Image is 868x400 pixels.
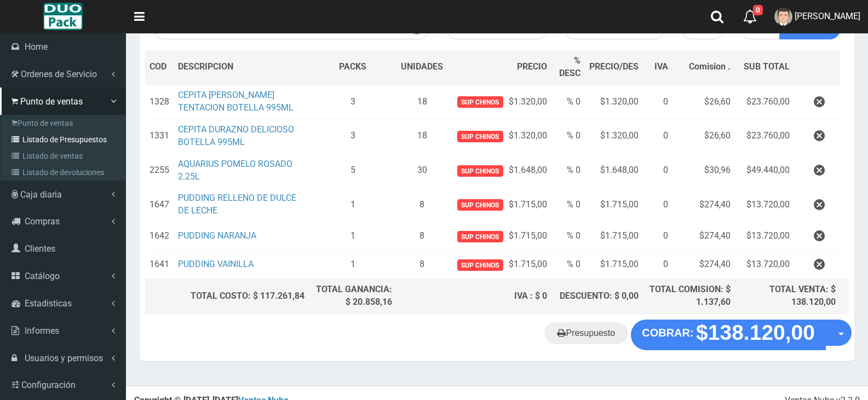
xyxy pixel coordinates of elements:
span: Sup chinos [457,199,503,211]
span: Catálogo [25,271,60,281]
a: AQUARIUS POMELO ROSADO 2.25L [178,159,292,182]
a: Punto de ventas [3,115,125,131]
td: % 0 [551,251,585,279]
td: $1.320,00 [585,84,643,119]
a: Listado de ventas [3,148,125,164]
td: $1.715,00 [447,222,551,251]
td: 0 [643,153,672,188]
td: 1 [309,222,396,251]
span: Sup chinos [457,231,503,242]
th: DES [174,50,309,85]
a: PUDDING VAINILLA [178,259,254,269]
span: Sup chinos [457,165,503,177]
td: 8 [396,188,447,222]
span: IVA [654,61,668,72]
td: $1.715,00 [447,251,551,279]
span: Sup chinos [457,131,503,142]
span: CRIPCION [194,61,233,72]
span: Ordenes de Servicio [21,69,97,79]
td: $1.320,00 [585,119,643,154]
td: 1328 [145,84,174,119]
td: 0 [643,84,672,119]
td: $13.720,00 [735,251,794,279]
a: PUDDING RELLENO DE DULCE DE LECHE [178,193,296,216]
td: $1.715,00 [585,188,643,222]
td: 3 [309,119,396,154]
td: 0 [643,188,672,222]
td: 5 [309,153,396,188]
td: $1.320,00 [447,84,551,119]
th: COD [145,50,174,85]
td: 2255 [145,153,174,188]
td: $1.648,00 [585,153,643,188]
td: $30,96 [672,153,735,188]
span: PRECIO [517,61,547,73]
th: UNIDADES [396,50,447,85]
td: 0 [643,251,672,279]
a: CEPITA DURAZNO DELICIOSO BOTELLA 995ML [178,124,294,147]
span: SUB TOTAL [744,61,790,73]
span: Punto de ventas [20,96,83,107]
span: [PERSON_NAME] [795,11,860,21]
td: 1 [309,188,396,222]
td: $13.720,00 [735,222,794,251]
td: % 0 [551,188,585,222]
td: 0 [643,119,672,154]
th: PACKS [309,50,396,85]
td: 8 [396,251,447,279]
strong: $138.120,00 [696,321,815,344]
a: CEPITA [PERSON_NAME] TENTACION BOTELLA 995ML [178,90,294,113]
span: Comision . [689,61,731,72]
td: $23.760,00 [735,84,794,119]
a: Listado de devoluciones [3,164,125,181]
td: $49.440,00 [735,153,794,188]
div: TOTAL COMISION: $ 1.137,60 [647,283,731,309]
td: % 0 [551,84,585,119]
div: TOTAL COSTO: $ 117.261,84 [150,290,304,303]
td: $274,40 [672,251,735,279]
td: 8 [396,222,447,251]
td: 18 [396,84,447,119]
td: % 0 [551,119,585,154]
td: $274,40 [672,222,735,251]
td: $1.320,00 [447,119,551,154]
div: TOTAL VENTA: $ 138.120,00 [739,283,836,309]
span: Usuarios y permisos [25,353,103,363]
a: Listado de Presupuestos [3,131,125,148]
div: TOTAL GANANCIA: $ 20.858,16 [313,283,392,309]
img: User Image [774,8,792,26]
span: Estadisticas [25,298,72,309]
td: 1 [309,251,396,279]
span: Configuración [21,380,76,390]
span: Compras [25,216,60,227]
td: % 0 [551,153,585,188]
a: Presupuesto [544,322,628,344]
td: 18 [396,119,447,154]
span: Informes [25,326,59,336]
span: Home [25,42,48,52]
img: Logo grande [43,3,82,30]
td: % 0 [551,222,585,251]
div: IVA : $ 0 [401,290,547,303]
strong: COBRAR: [642,327,693,339]
td: 0 [643,222,672,251]
div: DESCUENTO: $ 0,00 [556,290,639,303]
td: 1642 [145,222,174,251]
span: Caja diaria [20,189,62,200]
td: $23.760,00 [735,119,794,154]
td: 1641 [145,251,174,279]
td: $274,40 [672,188,735,222]
span: 0 [753,5,763,15]
td: $13.720,00 [735,188,794,222]
button: COBRAR: $138.120,00 [631,320,826,350]
td: $26,60 [672,119,735,154]
td: 1331 [145,119,174,154]
a: PUDDING NARANJA [178,230,256,241]
span: Sup chinos [457,259,503,271]
span: PRECIO/DES [589,61,639,72]
span: Clientes [25,244,55,254]
td: $1.648,00 [447,153,551,188]
td: 30 [396,153,447,188]
td: $1.715,00 [447,188,551,222]
td: $26,60 [672,84,735,119]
